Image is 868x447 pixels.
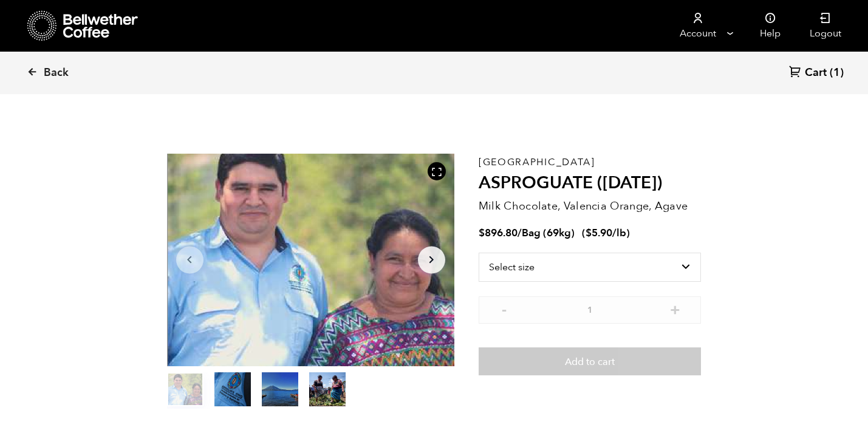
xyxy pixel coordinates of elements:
[586,226,612,240] bdi: 5.90
[518,226,522,240] span: /
[44,66,69,80] span: Back
[522,226,575,240] span: Bag (69kg)
[789,65,844,81] a: Cart (1)
[479,226,485,240] span: $
[479,226,518,240] bdi: 896.80
[830,66,844,80] span: (1)
[479,198,702,214] p: Milk Chocolate, Valencia Orange, Agave
[612,226,626,240] span: /lb
[479,173,702,194] h2: ASPROGUATE ([DATE])
[582,226,630,240] span: ( )
[586,226,592,240] span: $
[479,347,702,375] button: Add to cart
[668,302,683,315] button: +
[497,302,512,315] button: -
[805,66,827,80] span: Cart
